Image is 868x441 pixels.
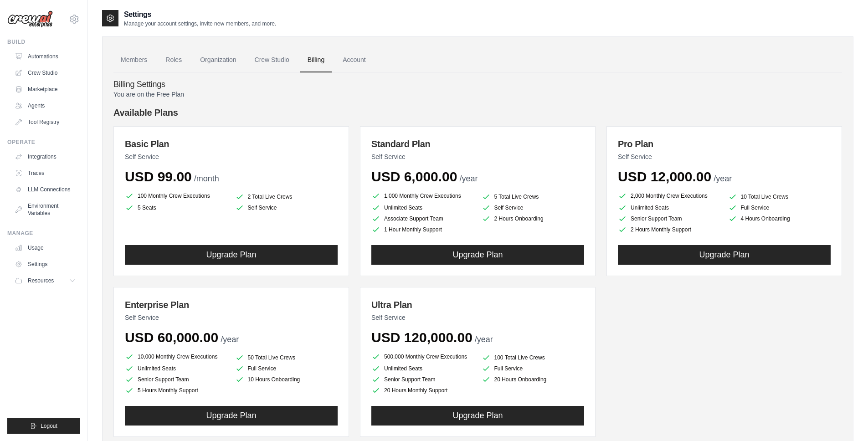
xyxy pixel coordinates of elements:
li: 2,000 Monthly Crew Executions [618,190,721,201]
li: 5 Total Live Crews [482,192,585,201]
div: Manage [7,230,80,237]
li: 4 Hours Onboarding [728,214,831,223]
span: Logout [41,422,57,430]
li: 1,000 Monthly Crew Executions [371,190,474,201]
button: Resources [11,273,80,288]
p: Self Service [125,152,338,161]
span: USD 99.00 [125,169,192,184]
a: Settings [11,257,80,272]
h3: Basic Plan [125,138,338,150]
li: Self Service [235,203,338,212]
span: USD 60,000.00 [125,330,218,345]
li: Unlimited Seats [125,364,228,373]
a: Organization [193,48,243,72]
li: 100 Total Live Crews [482,353,585,362]
button: Upgrade Plan [371,245,584,265]
div: Build [7,38,80,46]
button: Upgrade Plan [618,245,831,265]
a: Integrations [11,149,80,164]
li: Associate Support Team [371,214,474,223]
li: Senior Support Team [371,375,474,384]
li: 2 Total Live Crews [235,192,338,201]
li: Full Service [482,364,585,373]
span: Resources [28,277,54,284]
h4: Billing Settings [113,80,842,90]
button: Logout [7,418,80,434]
a: Agents [11,98,80,113]
span: USD 120,000.00 [371,330,473,345]
p: You are on the Free Plan [113,90,842,99]
a: Crew Studio [247,48,297,72]
li: 500,000 Monthly Crew Executions [371,351,474,362]
img: Logo [7,10,53,28]
button: Upgrade Plan [125,406,338,426]
span: /year [459,174,478,183]
a: Members [113,48,154,72]
li: 2 Hours Onboarding [482,214,585,223]
li: 5 Hours Monthly Support [125,386,228,395]
h3: Pro Plan [618,138,831,150]
li: 10 Hours Onboarding [235,375,338,384]
li: Full Service [235,364,338,373]
a: Environment Variables [11,199,80,220]
li: 50 Total Live Crews [235,353,338,362]
li: 20 Hours Onboarding [482,375,585,384]
p: Manage your account settings, invite new members, and more. [124,20,276,27]
h2: Settings [124,9,276,20]
li: 100 Monthly Crew Executions [125,190,228,201]
span: USD 6,000.00 [371,169,457,184]
a: Automations [11,49,80,64]
li: Unlimited Seats [618,203,721,212]
span: USD 12,000.00 [618,169,711,184]
li: Unlimited Seats [371,364,474,373]
p: Self Service [371,313,584,322]
li: 1 Hour Monthly Support [371,225,474,234]
li: Full Service [728,203,831,212]
h3: Standard Plan [371,138,584,150]
li: Self Service [482,203,585,212]
li: 20 Hours Monthly Support [371,386,474,395]
a: LLM Connections [11,182,80,197]
a: Crew Studio [11,66,80,80]
a: Billing [300,48,332,72]
span: /year [714,174,732,183]
li: Senior Support Team [618,214,721,223]
div: Operate [7,138,80,146]
a: Traces [11,166,80,180]
h3: Enterprise Plan [125,298,338,311]
li: 10 Total Live Crews [728,192,831,201]
a: Tool Registry [11,115,80,129]
li: 5 Seats [125,203,228,212]
a: Usage [11,241,80,255]
h3: Ultra Plan [371,298,584,311]
a: Roles [158,48,189,72]
p: Self Service [618,152,831,161]
li: 10,000 Monthly Crew Executions [125,351,228,362]
li: Unlimited Seats [371,203,474,212]
li: Senior Support Team [125,375,228,384]
button: Upgrade Plan [371,406,584,426]
a: Account [335,48,373,72]
li: 2 Hours Monthly Support [618,225,721,234]
span: /year [221,335,239,344]
span: /month [194,174,219,183]
h4: Available Plans [113,106,842,119]
a: Marketplace [11,82,80,97]
p: Self Service [371,152,584,161]
button: Upgrade Plan [125,245,338,265]
p: Self Service [125,313,338,322]
span: /year [475,335,493,344]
